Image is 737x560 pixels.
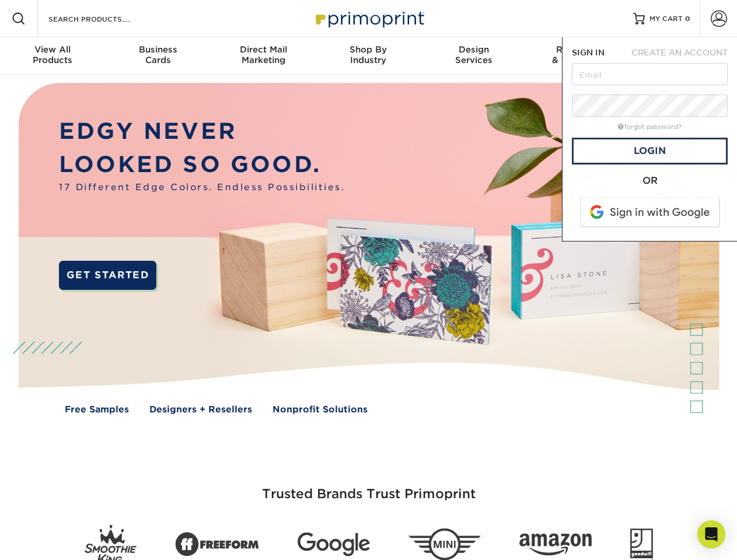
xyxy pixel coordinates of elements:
a: BusinessCards [105,37,210,75]
img: Amazon [519,534,592,556]
span: CREATE AN ACCOUNT [631,48,728,57]
span: MY CART [649,14,683,24]
div: Marketing [211,44,316,65]
a: forgot password? [618,123,682,131]
div: Open Intercom Messenger [697,520,725,548]
input: Email [572,63,728,85]
span: Direct Mail [211,44,316,55]
a: Shop ByIndustry [316,37,421,75]
a: Login [572,138,728,164]
p: LOOKED SO GOOD. [59,148,345,181]
img: Google [298,533,370,556]
iframe: Google Customer Reviews [3,524,99,556]
input: SEARCH PRODUCTS..... [47,12,161,26]
a: DesignServices [421,37,526,75]
span: Design [421,44,526,55]
div: Industry [316,44,421,65]
span: Resources [526,44,631,55]
span: SIGN IN [572,48,605,57]
a: Free Samples [65,403,129,416]
p: EDGY NEVER [59,115,345,148]
h3: Trusted Brands Trust Primoprint [27,459,710,516]
span: 17 Different Edge Colors. Endless Possibilities. [59,181,345,194]
a: Resources& Templates [526,37,631,75]
a: GET STARTED [59,261,156,290]
div: Services [421,44,526,65]
a: Designers + Resellers [149,403,252,416]
div: Cards [105,44,210,65]
div: OR [572,174,728,188]
span: Shop By [316,44,421,55]
img: Goodwill [630,528,653,560]
span: 0 [685,15,690,23]
a: Direct MailMarketing [211,37,316,75]
img: Primoprint [310,6,427,31]
span: Business [105,44,210,55]
div: & Templates [526,44,631,65]
a: Nonprofit Solutions [273,403,368,416]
